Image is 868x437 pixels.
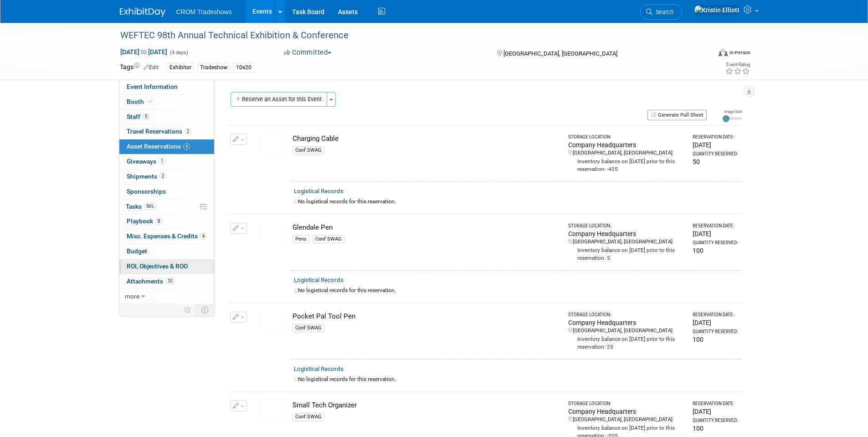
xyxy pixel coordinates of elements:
[693,312,738,318] div: Reservation Date:
[159,158,165,165] span: 1
[719,49,728,56] img: Format-Inperson.png
[144,64,159,71] a: Edit
[568,157,685,173] div: Inventory balance on [DATE] prior to this reservation: -425
[176,8,232,15] span: CROM Tradeshows
[195,304,214,316] td: Toggle Event Tabs
[127,113,149,120] span: Staff
[313,235,344,243] div: Conf SWAG
[200,233,207,240] span: 4
[119,154,214,169] a: Giveaways1
[119,289,214,304] a: more
[293,223,560,232] div: Glendale Pen
[568,334,685,351] div: Inventory balance on [DATE] prior to this reservation: 25
[231,92,327,107] button: Reserve an Asset for this Event
[293,235,309,243] div: Pens
[693,401,738,407] div: Reservation Date:
[647,110,707,120] button: Generate Pull Sheet
[293,324,324,332] div: Conf SWAG
[144,203,156,210] span: 56%
[693,157,738,166] div: 50
[260,223,287,243] img: View Images
[693,329,738,335] div: Quantity Reserved:
[568,312,685,318] div: Storage Location:
[119,259,214,274] a: ROI, Objectives & ROO
[148,99,153,104] i: Booth reservation complete
[127,278,175,285] span: Attachments
[119,95,214,109] a: Booth
[119,139,214,154] a: Asset Reservations4
[568,134,685,140] div: Storage Location:
[127,217,162,225] span: Playbook
[119,214,214,229] a: Playbook8
[293,134,560,144] div: Charging Cable
[139,48,148,56] span: to
[693,229,738,238] div: [DATE]
[293,401,560,410] div: Small Tech Organizer
[125,293,139,300] span: more
[159,173,166,180] span: 2
[155,218,162,225] span: 8
[281,48,335,57] button: Committed
[119,229,214,244] a: Misc. Expenses & Credits4
[120,48,168,56] span: [DATE] [DATE]
[119,80,214,94] a: Event Information
[127,173,166,180] span: Shipments
[260,312,287,332] img: View Images
[503,50,617,57] span: [GEOGRAPHIC_DATA], [GEOGRAPHIC_DATA]
[119,110,214,124] a: Staff5
[293,413,324,421] div: Conf SWAG
[117,27,697,44] div: WEFTEC 98th Annual Technical Exhibition & Conference
[568,140,685,149] div: Company Headquarters
[693,335,738,344] div: 100
[693,223,738,229] div: Reservation Date:
[197,63,230,72] div: Tradeshow
[568,229,685,238] div: Company Headquarters
[294,277,344,283] a: Logistical Records
[640,4,682,20] a: Search
[568,327,685,334] div: [GEOGRAPHIC_DATA], [GEOGRAPHIC_DATA]
[568,401,685,407] div: Storage Location:
[260,134,287,154] img: View Images
[293,312,560,321] div: Pocket Pal Tool Pen
[119,124,214,139] a: Travel Reservations2
[185,128,191,135] span: 2
[119,244,214,259] a: Budget
[693,424,738,433] div: 100
[693,151,738,157] div: Quantity Reserved:
[294,188,344,195] a: Logistical Records
[143,113,149,120] span: 5
[568,246,685,262] div: Inventory balance on [DATE] prior to this reservation: 5
[694,5,740,15] img: Kristin Elliott
[126,203,156,210] span: Tasks
[127,188,166,195] span: Sponsorships
[693,318,738,327] div: [DATE]
[127,262,188,270] span: ROI, Objectives & ROO
[294,287,738,294] div: No logistical records for this reservation.
[127,232,207,240] span: Misc. Expenses & Credits
[568,416,685,423] div: [GEOGRAPHIC_DATA], [GEOGRAPHIC_DATA]
[127,143,190,150] span: Asset Reservations
[119,185,214,199] a: Sponsorships
[165,278,175,284] span: 10
[294,375,738,383] div: No logistical records for this reservation.
[127,128,191,135] span: Travel Reservations
[693,140,738,149] div: [DATE]
[127,98,154,105] span: Booth
[119,274,214,289] a: Attachments10
[725,62,750,67] div: Event Rating
[183,143,190,150] span: 4
[723,109,742,114] div: Image Size
[294,365,344,372] a: Logistical Records
[568,407,685,416] div: Company Headquarters
[127,83,178,90] span: Event Information
[127,247,147,255] span: Budget
[120,8,165,17] img: ExhibitDay
[169,50,188,56] span: (4 days)
[652,9,673,15] span: Search
[568,149,685,157] div: [GEOGRAPHIC_DATA], [GEOGRAPHIC_DATA]
[293,146,324,154] div: Conf SWAG
[693,417,738,424] div: Quantity Reserved:
[233,63,254,72] div: 10x20
[693,240,738,246] div: Quantity Reserved:
[260,401,287,421] img: View Images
